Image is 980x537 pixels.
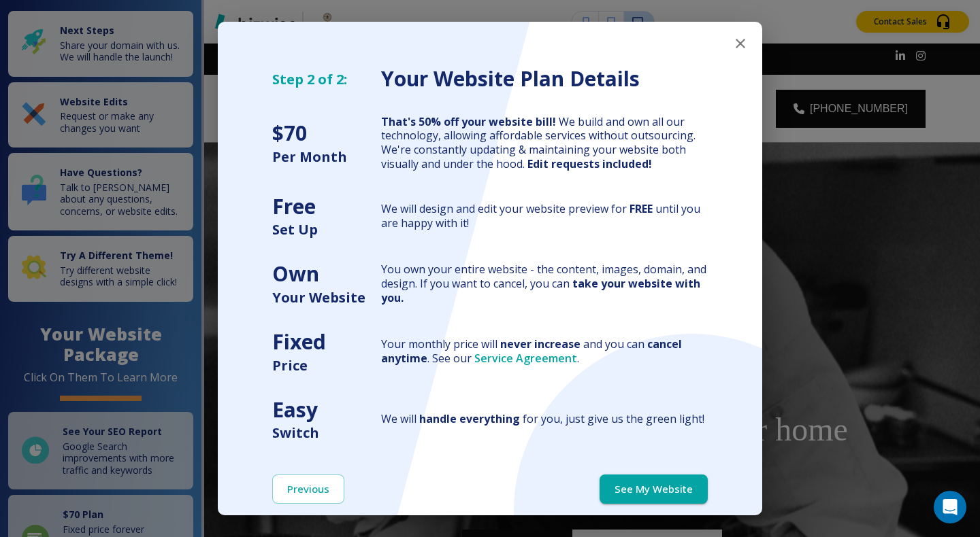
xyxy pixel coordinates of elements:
h5: Switch [272,423,381,442]
h5: Your Website [272,288,381,307]
strong: $ 70 [272,119,307,147]
strong: never increase [500,336,581,351]
strong: FREE [630,201,653,216]
div: Your monthly price will and you can . See our . [381,337,708,366]
strong: Free [272,192,316,220]
strong: Own [272,260,319,288]
h5: Price [272,356,381,375]
a: Service Agreement [474,351,577,366]
div: You own your entire website - the content, images, domain, and design. If you want to cancel, you... [381,262,708,305]
strong: That's 50% off your website bill! [381,114,556,129]
button: See My Website [600,474,708,503]
strong: take your website with you. [381,276,700,305]
div: We will design and edit your website preview for until you are happy with it! [381,202,708,230]
h3: Your Website Plan Details [381,65,708,93]
div: We build and own all our technology, allowing affordable services without outsourcing. We're cons... [381,115,708,171]
strong: Edit requests included! [527,156,652,171]
strong: handle everything [419,411,520,426]
strong: cancel anytime [381,336,682,366]
h5: Step 2 of 2: [272,70,381,88]
button: Previous [272,474,344,503]
div: We will for you, just give us the green light! [381,412,708,426]
div: Open Intercom Messenger [934,491,966,523]
strong: Fixed [272,328,326,356]
h5: Per Month [272,148,381,166]
strong: Easy [272,396,318,423]
h5: Set Up [272,220,381,239]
